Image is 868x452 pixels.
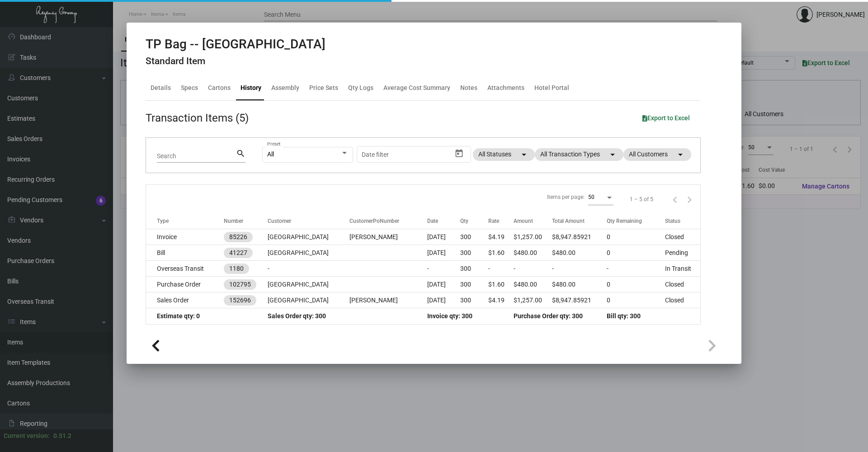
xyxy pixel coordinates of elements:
td: Overseas Transit [146,261,224,277]
mat-icon: arrow_drop_down [519,149,529,160]
td: Closed [665,277,700,292]
span: Purchase Order qty: 300 [514,312,583,320]
td: $4.19 [488,229,514,245]
mat-chip: 41227 [224,248,253,258]
td: [DATE] [427,277,460,292]
div: Total Amount [552,217,607,225]
div: Specs [181,83,198,93]
span: Export to Excel [642,114,690,122]
div: Total Amount [552,217,585,225]
div: Notes [460,83,477,93]
td: $1.60 [488,277,514,292]
td: $4.19 [488,292,514,308]
div: Attachments [487,83,524,93]
td: - [268,261,349,277]
mat-chip: All Transaction Types [535,148,623,161]
h4: Standard Item [146,56,325,67]
div: Amount [514,217,552,225]
span: Estimate qty: 0 [157,312,200,320]
td: [PERSON_NAME] [349,229,427,245]
div: Amount [514,217,533,225]
button: Previous page [668,192,682,207]
td: 300 [460,245,488,261]
div: Type [157,217,169,225]
div: Details [151,83,171,93]
td: Invoice [146,229,224,245]
div: Qty Logs [348,83,373,93]
div: Average Cost Summary [383,83,450,93]
mat-chip: 85226 [224,232,253,242]
div: Status [665,217,680,225]
span: Invoice qty: 300 [427,312,472,320]
td: [GEOGRAPHIC_DATA] [268,229,349,245]
div: Hotel Portal [534,83,569,93]
mat-icon: arrow_drop_down [607,149,618,160]
span: Bill qty: 300 [607,312,641,320]
td: [GEOGRAPHIC_DATA] [268,292,349,308]
td: 300 [460,277,488,292]
div: Rate [488,217,499,225]
button: Export to Excel [635,110,697,126]
div: Type [157,217,224,225]
td: [GEOGRAPHIC_DATA] [268,245,349,261]
mat-chip: All Statuses [473,148,535,161]
div: Customer [268,217,349,225]
td: 0 [607,292,665,308]
td: [GEOGRAPHIC_DATA] [268,277,349,292]
div: Rate [488,217,514,225]
div: Date [427,217,460,225]
td: - [552,261,607,277]
div: CustomerPoNumber [349,217,399,225]
mat-chip: 152696 [224,295,256,306]
td: Pending [665,245,700,261]
div: Number [224,217,243,225]
td: In Transit [665,261,700,277]
div: Price Sets [309,83,338,93]
td: [PERSON_NAME] [349,292,427,308]
mat-chip: 1180 [224,264,249,274]
td: - [427,261,460,277]
mat-chip: All Customers [623,148,691,161]
button: Next page [682,192,697,207]
span: All [267,151,274,158]
input: End date [397,151,441,158]
td: 300 [460,261,488,277]
div: Qty Remaining [607,217,642,225]
td: 0 [607,229,665,245]
div: Customer [268,217,291,225]
td: 300 [460,292,488,308]
div: Items per page: [547,193,585,201]
td: Closed [665,229,700,245]
span: Sales Order qty: 300 [268,312,326,320]
td: $480.00 [514,245,552,261]
td: Bill [146,245,224,261]
td: [DATE] [427,245,460,261]
div: Cartons [208,83,231,93]
div: Qty [460,217,468,225]
div: Number [224,217,268,225]
div: Status [665,217,700,225]
span: 50 [588,194,594,200]
div: Current version: [4,431,50,441]
td: Purchase Order [146,277,224,292]
td: $480.00 [552,245,607,261]
td: Sales Order [146,292,224,308]
mat-chip: 102795 [224,279,256,290]
td: 0 [607,245,665,261]
input: Start date [362,151,390,158]
div: Date [427,217,438,225]
td: $8,947.85921 [552,229,607,245]
div: Qty Remaining [607,217,665,225]
td: $480.00 [514,277,552,292]
h2: TP Bag -- [GEOGRAPHIC_DATA] [146,37,325,52]
td: $1.60 [488,245,514,261]
div: 1 – 5 of 5 [630,195,653,203]
button: Open calendar [452,146,467,160]
mat-select: Items per page: [588,193,613,201]
td: - [488,261,514,277]
td: [DATE] [427,229,460,245]
div: History [241,83,261,93]
td: $8,947.85921 [552,292,607,308]
td: 0 [607,277,665,292]
td: 300 [460,229,488,245]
